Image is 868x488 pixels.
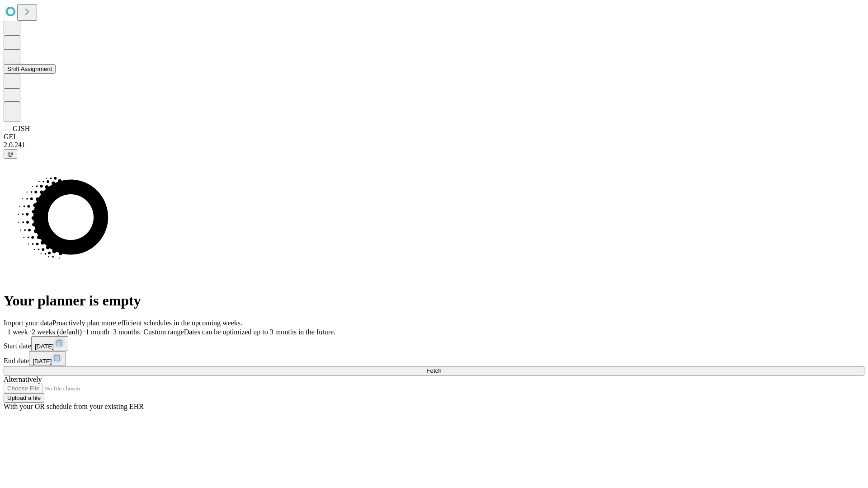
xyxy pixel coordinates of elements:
[143,328,184,336] span: Custom range
[4,351,864,366] div: End date
[7,328,28,336] span: 1 week
[4,366,864,375] button: Fetch
[426,367,441,374] span: Fetch
[33,358,52,365] span: [DATE]
[184,328,335,336] span: Dates can be optimized up to 3 months in the future.
[4,393,44,403] button: Upload a file
[113,328,140,336] span: 3 months
[31,336,68,351] button: [DATE]
[4,141,864,149] div: 2.0.241
[7,150,14,157] span: @
[4,149,17,159] button: @
[85,328,109,336] span: 1 month
[4,336,864,351] div: Start date
[35,343,54,350] span: [DATE]
[4,319,52,327] span: Import your data
[4,375,42,383] span: Alternatively
[4,64,56,74] button: Shift Assignment
[4,292,864,309] h1: Your planner is empty
[13,125,30,132] span: GJSH
[4,133,864,141] div: GEI
[29,351,66,366] button: [DATE]
[4,403,144,410] span: With your OR schedule from your existing EHR
[52,319,242,327] span: Proactively plan more efficient schedules in the upcoming weeks.
[32,328,82,336] span: 2 weeks (default)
